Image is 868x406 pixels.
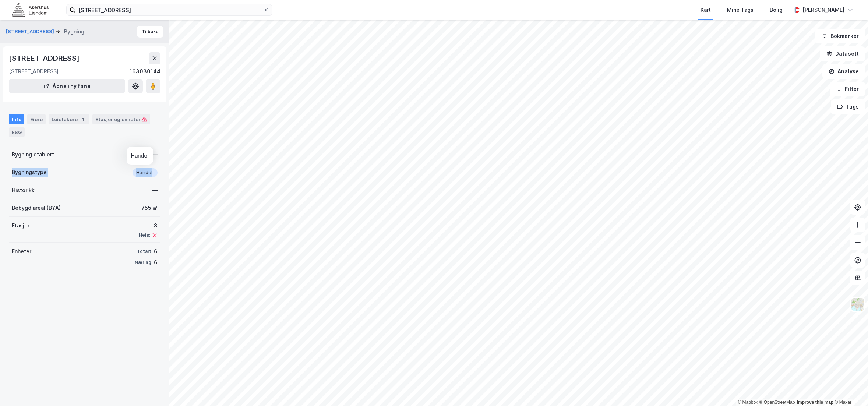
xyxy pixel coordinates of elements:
[152,186,158,195] div: —
[152,150,158,159] div: —
[12,204,61,212] div: Bebygd areal (BYA)
[9,67,59,76] div: [STREET_ADDRESS]
[95,116,147,123] div: Etasjer og enheter
[12,221,29,230] div: Etasjer
[139,232,150,238] div: Heis:
[851,297,865,311] img: Z
[154,247,158,256] div: 6
[49,114,89,124] div: Leietakere
[137,26,163,38] button: Tilbake
[831,371,868,406] iframe: Chat Widget
[137,248,152,254] div: Totalt:
[701,6,711,14] div: Kart
[12,3,49,16] img: akershus-eiendom-logo.9091f326c980b4bce74ccdd9f866810c.svg
[831,371,868,406] div: Kontrollprogram for chat
[9,114,24,124] div: Info
[154,258,158,267] div: 6
[738,400,758,405] a: Mapbox
[802,6,844,14] div: [PERSON_NAME]
[830,82,865,96] button: Filter
[9,52,81,64] div: [STREET_ADDRESS]
[820,46,865,61] button: Datasett
[797,400,833,405] a: Improve this map
[64,27,84,36] div: Bygning
[9,79,125,93] button: Åpne i ny fane
[12,168,47,177] div: Bygningstype
[130,67,160,76] div: 163030144
[12,150,54,159] div: Bygning etablert
[770,6,783,14] div: Bolig
[141,204,158,212] div: 755 ㎡
[12,186,35,195] div: Historikk
[727,6,754,14] div: Mine Tags
[139,221,158,230] div: 3
[12,247,31,256] div: Enheter
[9,127,25,137] div: ESG
[27,114,46,124] div: Eiere
[79,116,87,123] div: 1
[75,4,263,15] input: Søk på adresse, matrikkel, gårdeiere, leietakere eller personer
[831,99,865,114] button: Tags
[759,400,795,405] a: OpenStreetMap
[135,260,152,265] div: Næring:
[6,28,56,35] button: [STREET_ADDRESS]
[822,64,865,79] button: Analyse
[815,29,865,43] button: Bokmerker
